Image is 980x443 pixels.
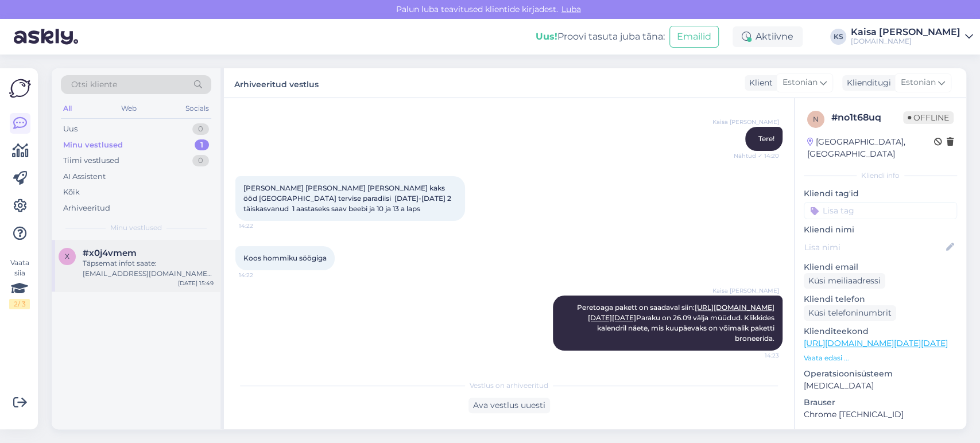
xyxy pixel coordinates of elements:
[804,368,957,380] p: Operatsioonisüsteem
[804,170,957,181] div: Kliendi info
[804,188,957,200] p: Kliendi tag'id
[536,30,665,44] div: Proovi tasuta juba täna:
[63,139,123,151] div: Minu vestlused
[804,353,957,363] p: Vaata edasi ...
[804,305,896,321] div: Küsi telefoninumbrit
[669,26,719,48] button: Emailid
[63,155,119,166] div: Tiimi vestlused
[712,286,779,295] span: Kaisa [PERSON_NAME]
[470,380,548,391] span: Vestlus on arhiveeritud
[733,26,803,47] div: Aktiivne
[468,398,550,413] div: Ava vestlus uuesti
[183,101,211,116] div: Socials
[9,258,30,309] div: Vaata siia
[577,303,776,343] span: Peretoaga pakett on saadaval siin: Paraku on 26.09 välja müüdud. Klikkides kalendril näete, mis k...
[65,252,69,261] span: x
[804,202,957,219] input: Lisa tag
[804,397,957,409] p: Brauser
[192,155,209,166] div: 0
[783,76,818,89] span: Estonian
[9,299,30,309] div: 2 / 3
[712,118,779,126] span: Kaisa [PERSON_NAME]
[234,75,319,91] label: Arhiveeritud vestlus
[851,28,960,37] div: Kaisa [PERSON_NAME]
[243,184,453,213] span: [PERSON_NAME] [PERSON_NAME] [PERSON_NAME] kaks ööd [GEOGRAPHIC_DATA] tervise paradiisi [DATE]-[DA...
[558,4,584,14] span: Luba
[804,241,944,254] input: Lisa nimi
[71,79,117,91] span: Otsi kliente
[804,273,885,289] div: Küsi meiliaadressi
[736,351,779,360] span: 14:23
[239,222,282,230] span: 14:22
[804,325,957,337] p: Klienditeekond
[734,151,779,160] span: Nähtud ✓ 14:20
[901,76,936,89] span: Estonian
[804,293,957,305] p: Kliendi telefon
[807,136,934,160] div: [GEOGRAPHIC_DATA], [GEOGRAPHIC_DATA]
[9,77,31,99] img: Askly Logo
[63,123,78,135] div: Uus
[63,171,106,182] div: AI Assistent
[804,409,957,421] p: Chrome [TECHNICAL_ID]
[239,271,282,279] span: 14:22
[831,111,903,125] div: # no1t68uq
[83,248,137,258] span: #x0j4vmem
[804,380,957,392] p: [MEDICAL_DATA]
[851,37,960,46] div: [DOMAIN_NAME]
[61,101,74,116] div: All
[903,111,954,124] span: Offline
[119,101,139,116] div: Web
[804,338,948,348] a: [URL][DOMAIN_NAME][DATE][DATE]
[842,77,891,89] div: Klienditugi
[745,77,773,89] div: Klient
[804,224,957,236] p: Kliendi nimi
[758,134,774,143] span: Tere!
[243,254,327,262] span: Koos hommiku söögiga
[536,31,557,42] b: Uus!
[83,258,214,279] div: Täpsemat infot saate: [EMAIL_ADDRESS][DOMAIN_NAME] [PHONE_NUMBER]
[63,186,80,198] div: Kõik
[192,123,209,135] div: 0
[63,203,110,214] div: Arhiveeritud
[195,139,209,151] div: 1
[851,28,973,46] a: Kaisa [PERSON_NAME][DOMAIN_NAME]
[804,261,957,273] p: Kliendi email
[178,279,214,287] div: [DATE] 15:49
[110,223,162,233] span: Minu vestlused
[830,29,846,45] div: KS
[813,115,819,123] span: n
